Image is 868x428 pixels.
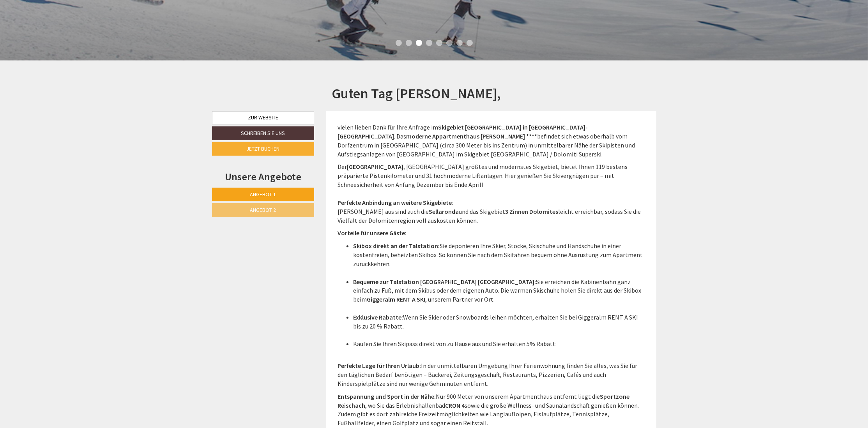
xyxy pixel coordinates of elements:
span: Angebot 1 [250,191,276,198]
strong: Sellaronda [429,208,459,215]
strong: moderne Appartmenthaus [PERSON_NAME] **** [406,132,537,140]
p: Nur 900 Meter von unserem Apartmenthaus entfernt liegt die , wo Sie das Erlebnishallenbad sowie d... [338,392,645,428]
strong: Skigebiet [GEOGRAPHIC_DATA] in [GEOGRAPHIC_DATA]-[GEOGRAPHIC_DATA] [338,123,588,140]
strong: Giggeralm RENT A SKI [367,295,425,303]
strong: Skibox direkt an der Talstation: [353,242,440,250]
strong: Bequeme zur Talstation [GEOGRAPHIC_DATA] [GEOGRAPHIC_DATA]: [353,278,536,286]
strong: Entspannung und Sport in der Nähe: [338,392,436,400]
p: vielen lieben Dank für Ihre Anfrage im . Das befindet sich etwas oberhalb vom Dorfzentrum in [GEO... [338,123,645,158]
div: Guten Tag, wie können wir Ihnen helfen? [6,21,124,45]
div: Unsere Angebote [212,169,315,184]
small: 12:40 [12,38,120,44]
span: Angebot 2 [250,206,276,213]
p: In der unmittelbaren Umgebung Ihrer Ferienwohnung finden Sie alles, was Sie für den täglichen Bed... [338,361,645,388]
button: Senden [265,206,307,219]
h1: Guten Tag [PERSON_NAME], [332,86,501,101]
strong: CRON 4 [445,401,465,409]
li: Wenn Sie Skier oder Snowboards leihen möchten, erhalten Sie bei Giggeralm RENT A SKI bis zu 20 % ... [353,313,645,340]
li: Sie deponieren Ihre Skier, Stöcke, Skischuhe und Handschuhe in einer kostenfreien, beheizten Skib... [353,242,645,277]
li: Sie erreichen die Kabinenbahn ganz einfach zu Fuß, mit dem Skibus oder dem eigenen Auto. Die warm... [353,277,645,313]
strong: 3 Zinnen Dolomites [505,208,558,215]
strong: [GEOGRAPHIC_DATA] [347,163,403,170]
a: Schreiben Sie uns [212,126,315,140]
p: Der , [GEOGRAPHIC_DATA] größtes und modernstes Skigebiet, bietet Ihnen 119 bestens präparierte Pi... [338,162,645,225]
li: Kaufen Sie Ihren Skipass direkt von zu Hause aus und Sie erhalten 5% Rabatt: [353,339,645,357]
div: [DATE] [140,6,168,20]
strong: Perfekte Anbindung an weitere Skigebiete [338,199,452,206]
strong: Vorteile für unsere Gäste: [338,229,407,237]
div: Appartements [PERSON_NAME] [12,23,120,29]
strong: Sportzone Reischach [338,392,629,409]
strong: Exklusive Rabatte: [353,313,403,321]
a: Zur Website [212,111,315,124]
a: Jetzt buchen [212,142,315,156]
strong: Perfekte Lage für Ihren Urlaub: [338,362,421,369]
